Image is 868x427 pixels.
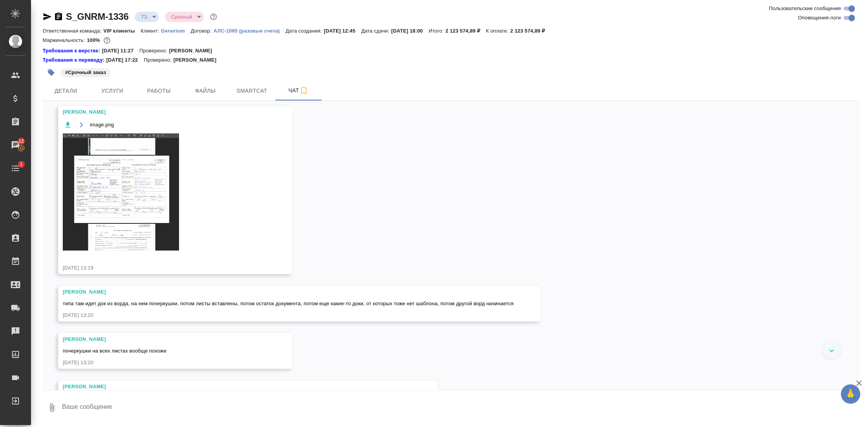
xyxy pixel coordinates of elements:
button: Скопировать ссылку для ЯМессенджера [43,12,52,21]
p: Клиент: [141,28,161,34]
button: 0.00 RUB; [102,35,112,45]
button: Доп статусы указывают на важность/срочность заказа [208,12,219,22]
div: [PERSON_NAME] [63,288,513,296]
a: Требования к верстке: [43,47,102,55]
p: К оплате: [486,28,510,34]
div: ТЗ [165,12,204,22]
p: [DATE] 11:27 [102,47,139,55]
span: Услуги [94,86,131,96]
button: Скачать [63,120,72,130]
p: [DATE] 18:00 [391,28,429,34]
p: VIP клиенты [103,28,141,34]
button: Добавить тэг [43,64,60,81]
p: Generium [161,28,191,34]
p: Дата создания: [286,28,324,34]
div: [PERSON_NAME] [63,335,265,343]
span: Детали [47,86,84,96]
p: #Срочный заказ [65,69,106,76]
div: [PERSON_NAME] [63,108,265,116]
p: Дата сдачи: [361,28,391,34]
a: 12 [2,135,29,155]
p: Маржинальность: [43,37,87,43]
span: Работы [140,86,177,96]
p: [PERSON_NAME] [169,47,218,55]
div: [DATE] 13:19 [63,264,265,272]
span: 🙏 [844,386,857,402]
svg: Подписаться [299,86,308,95]
button: ТЗ [139,14,150,20]
img: image.png [63,133,179,251]
span: Файлы [187,86,224,96]
p: Проверено: [139,47,169,55]
p: 2 123 574,89 ₽ [510,28,551,34]
div: Нажми, чтобы открыть папку с инструкцией [43,56,106,64]
button: Скопировать ссылку [54,12,63,21]
p: Договор: [191,28,214,34]
a: Generium [161,27,191,34]
a: Требования к переводу: [43,56,106,64]
div: [DATE] 13:20 [63,359,265,366]
p: [PERSON_NAME] [173,56,222,64]
span: типа там идет док из ворда, на нем почеркушки, потом листы вставлены, потом остаток документа, по... [63,301,513,306]
span: Срочный заказ [60,69,112,75]
button: 🙏 [841,384,860,404]
p: Ответственная команда: [43,28,103,34]
span: image.png [90,121,114,129]
span: Smartcat [233,86,270,96]
span: 12 [14,137,29,145]
span: 1 [15,161,27,168]
span: почеркушки на всех листах вообще похоже [63,348,167,354]
div: [PERSON_NAME] [63,383,411,391]
p: Проверено: [144,56,174,64]
div: [DATE] 13:20 [63,311,513,319]
a: АЛС-1065 (разовые счета) [214,27,286,34]
button: Срочный [169,14,195,20]
p: АЛС-1065 (разовые счета) [214,28,286,34]
div: ТЗ [135,12,159,22]
p: 100% [87,37,102,43]
span: Оповещения-логи [798,14,841,22]
span: Пользовательские сообщения [769,5,841,12]
span: Чат [280,86,317,95]
a: 1 [2,159,29,178]
a: S_GNRM-1336 [66,11,129,22]
p: [DATE] 12:45 [324,28,362,34]
div: Нажми, чтобы открыть папку с инструкцией [43,47,102,55]
p: 2 123 574,89 ₽ [446,28,486,34]
p: Итого: [429,28,445,34]
button: Открыть на драйве [76,120,86,130]
p: [DATE] 17:22 [106,56,144,64]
